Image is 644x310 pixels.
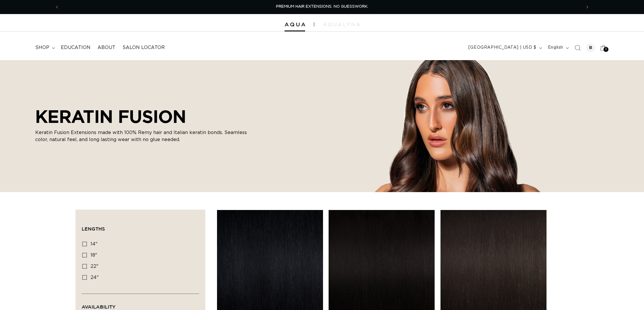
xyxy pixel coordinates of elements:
span: Salon Locator [122,45,165,51]
span: 18" [90,253,97,258]
button: Next announcement [581,1,594,13]
span: [GEOGRAPHIC_DATA] | USD $ [468,45,537,51]
span: PREMIUM HAIR EXTENSIONS. NO GUESSWORK. [276,5,368,9]
span: 24" [90,275,99,280]
span: shop [35,45,49,51]
button: [GEOGRAPHIC_DATA] | USD $ [465,42,544,53]
h2: KERATIN FUSION [35,106,258,127]
img: aqualyna.com [323,23,360,26]
span: Education [61,45,90,51]
span: 22" [90,264,98,269]
summary: Search [571,41,584,54]
a: Salon Locator [119,41,168,54]
button: English [544,42,571,53]
span: English [548,45,563,51]
img: Aqua Hair Extensions [285,23,305,27]
span: Availability [82,304,115,309]
summary: Lengths (0 selected) [82,216,199,237]
a: About [94,41,119,54]
summary: shop [32,41,57,54]
button: Previous announcement [51,1,63,13]
a: Education [57,41,94,54]
span: Lengths [82,226,105,231]
span: 5 [605,47,607,52]
span: 14" [90,242,97,246]
span: About [97,45,115,51]
p: Keratin Fusion Extensions made with 100% Remy hair and Italian keratin bonds. Seamless color, nat... [35,129,258,143]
